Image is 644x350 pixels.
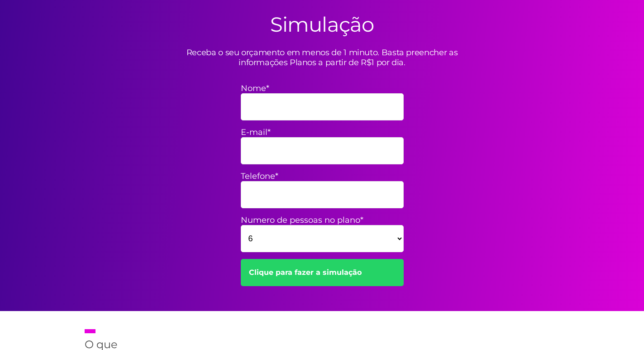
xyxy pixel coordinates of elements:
label: Nome* [241,83,404,93]
label: Telefone* [241,171,404,181]
label: Numero de pessoas no plano* [241,215,404,225]
p: Receba o seu orçamento em menos de 1 minuto. Basta preencher as informações Planos a partir de R$... [164,48,481,67]
label: E-mail* [241,127,404,137]
h2: Simulação [270,12,374,37]
a: Clique para fazer a simulação [241,259,404,286]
